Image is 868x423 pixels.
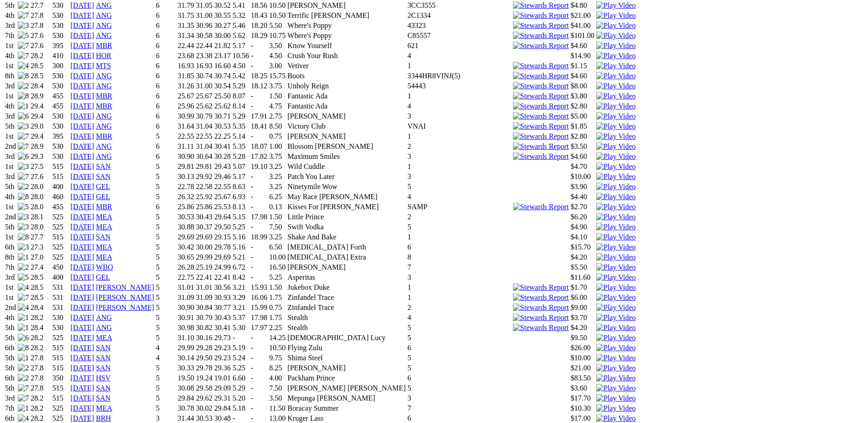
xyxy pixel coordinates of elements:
a: ANG [96,11,112,19]
img: 7 [18,173,29,181]
a: View replay [596,203,636,211]
td: 27.8 [30,11,51,20]
td: 30.52 [214,1,231,10]
td: 31.35 [177,21,194,30]
img: 5 [18,32,29,40]
img: Play Video [596,122,636,130]
a: Watch Replay on Watchdog [596,374,636,382]
td: 3.50 [269,41,286,50]
img: Play Video [596,152,636,161]
a: Watch Replay on Watchdog [596,273,636,281]
img: Play Video [596,72,636,80]
img: Stewards Report [513,92,569,100]
img: 7 [18,42,29,50]
a: View replay [596,32,636,39]
img: 3 [18,122,29,130]
a: View replay [596,414,636,422]
img: 8 [18,344,29,352]
a: [PERSON_NAME] [96,283,154,291]
td: 22.44 [177,41,194,50]
a: [DATE] [70,62,94,70]
td: 18.29 [250,31,268,40]
img: Play Video [596,334,636,342]
a: [DATE] [70,394,94,402]
a: View replay [596,11,636,19]
img: Play Video [596,1,636,10]
td: 10.50 [269,1,286,10]
img: Stewards Report [513,102,569,110]
img: Play Video [596,112,636,120]
td: 3CC3555 [407,1,512,10]
a: [DATE] [70,344,94,352]
img: Play Video [596,324,636,332]
a: Watch Replay on Watchdog [596,354,636,362]
img: Stewards Report [513,122,569,130]
a: View replay [596,122,636,130]
td: Where's Poppy [287,21,406,30]
img: 2 [18,374,29,382]
img: 3 [18,163,29,171]
img: Play Video [596,132,636,141]
img: Play Video [596,293,636,302]
a: [PERSON_NAME] [96,304,154,311]
a: BRH [96,414,111,422]
td: 27.6 [30,41,51,50]
a: SAN [96,233,111,241]
img: Play Video [596,193,636,201]
td: 6 [156,51,177,60]
a: [DATE] [70,243,94,251]
td: 30.58 [195,31,213,40]
a: Watch Replay on Watchdog [596,404,636,412]
img: Play Video [596,203,636,211]
img: Play Video [596,354,636,362]
td: 5.41 [232,1,249,10]
a: View replay [596,132,636,140]
a: View replay [596,72,636,80]
a: [DATE] [70,283,94,291]
a: View replay [596,304,636,311]
a: View replay [596,293,636,301]
td: $101.00 [570,31,595,40]
img: Play Video [596,344,636,352]
a: WBO [96,263,113,271]
a: SAN [96,364,111,372]
a: [PERSON_NAME] [96,293,154,301]
a: ANG [96,82,112,90]
td: 18.43 [250,11,268,20]
a: ANG [96,314,112,321]
td: 5.62 [232,31,249,40]
img: 3 [18,223,29,231]
img: 1 [18,314,29,322]
img: Play Video [596,414,636,423]
a: [DATE] [70,82,94,90]
a: Watch Replay on Watchdog [596,52,636,60]
a: MBR [96,42,113,49]
a: View replay [596,142,636,150]
td: 27.8 [30,21,51,30]
td: 31.79 [177,1,194,10]
a: ANG [96,152,112,160]
img: Stewards Report [513,62,569,70]
img: Play Video [596,32,636,40]
a: View replay [596,314,636,321]
a: GEL [96,193,110,201]
img: 6 [18,152,29,161]
img: Play Video [596,263,636,271]
img: 8 [18,193,29,201]
a: Watch Replay on Watchdog [596,394,636,402]
a: View replay [596,152,636,160]
a: [DATE] [70,314,94,321]
td: 5th [5,1,16,10]
a: Watch Replay on Watchdog [596,193,636,201]
a: [DATE] [70,102,94,110]
a: View replay [596,62,636,70]
img: Stewards Report [513,304,569,312]
img: Stewards Report [513,142,569,151]
img: 3 [18,213,29,221]
td: 27.7 [30,1,51,10]
a: [DATE] [70,253,94,261]
a: MEA [96,223,113,231]
img: Play Video [596,42,636,50]
a: [DATE] [70,203,94,211]
img: Play Video [596,52,636,60]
